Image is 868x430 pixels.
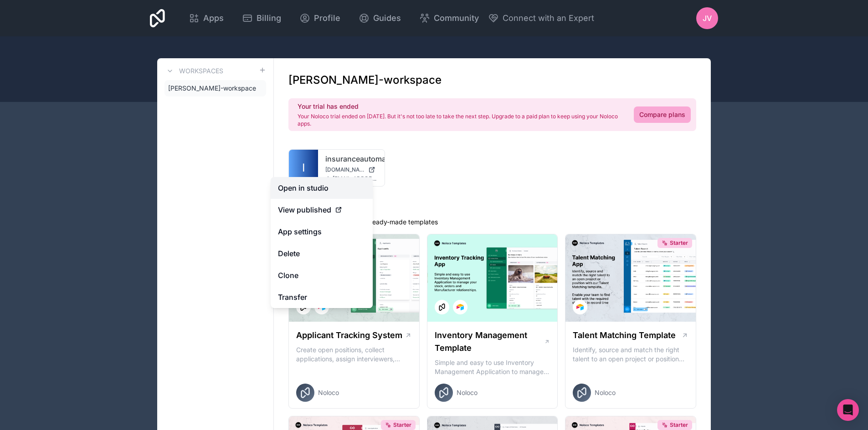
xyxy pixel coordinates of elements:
[168,84,256,93] span: [PERSON_NAME]-workspace
[164,80,266,96] a: [PERSON_NAME]-workspace
[302,161,305,175] span: I
[296,329,402,342] h1: Applicant Tracking System
[393,421,411,429] span: Starter
[271,199,373,221] a: View published
[271,243,373,264] button: Delete
[314,12,340,25] span: Profile
[837,399,859,421] div: Open Intercom Messenger
[289,150,318,186] a: I
[235,8,288,28] a: Billing
[595,388,616,397] span: Noloco
[703,13,712,24] span: JV
[288,218,696,227] p: Get started with one of our ready-made templates
[670,421,688,429] span: Starter
[271,286,373,308] a: Transfer
[325,153,377,164] a: insuranceautomationsolutions
[288,201,696,216] h1: Templates
[292,8,348,28] a: Profile
[435,329,544,354] h1: Inventory Management Template
[318,388,339,397] span: Noloco
[181,8,231,28] a: Apps
[257,12,281,25] span: Billing
[573,329,676,342] h1: Talent Matching Template
[351,8,408,28] a: Guides
[325,166,377,173] a: [DOMAIN_NAME]
[634,106,691,123] a: Compare plans
[435,358,550,376] p: Simple and easy to use Inventory Management Application to manage your stock, orders and Manufact...
[434,12,479,25] span: Community
[298,102,623,111] h2: Your trial has ended
[457,388,478,397] span: Noloco
[179,66,223,76] h3: Workspaces
[203,12,224,25] span: Apps
[488,12,594,25] button: Connect with an Expert
[670,239,688,247] span: Starter
[278,204,331,215] span: View published
[288,73,442,87] h1: [PERSON_NAME]-workspace
[457,304,464,311] img: Airtable Logo
[573,345,688,364] p: Identify, source and match the right talent to an open project or position with our Talent Matchi...
[298,113,623,127] p: Your Noloco trial ended on [DATE]. But it's not too late to take the next step. Upgrade to a paid...
[271,264,373,286] a: Clone
[412,8,486,28] a: Community
[333,175,377,182] span: [EMAIL_ADDRESS][DOMAIN_NAME]
[325,166,365,173] span: [DOMAIN_NAME]
[164,66,223,76] a: Workspaces
[503,12,594,25] span: Connect with an Expert
[271,221,373,243] a: App settings
[271,177,373,199] a: Open in studio
[373,12,401,25] span: Guides
[296,345,412,364] p: Create open positions, collect applications, assign interviewers, centralise candidate feedback a...
[576,304,584,311] img: Airtable Logo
